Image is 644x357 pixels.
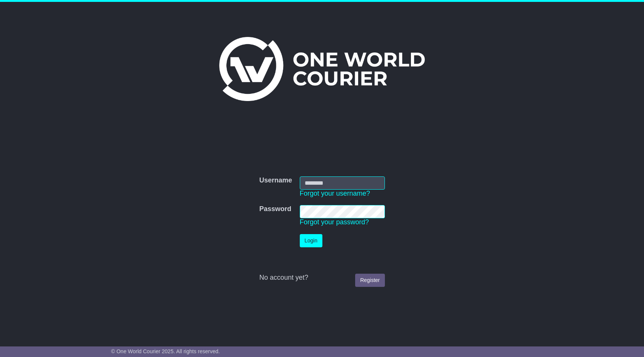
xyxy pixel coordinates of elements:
button: Login [300,234,322,247]
img: One World [219,37,425,101]
label: Password [259,205,291,213]
a: Register [355,274,385,287]
a: Forgot your username? [300,190,370,197]
div: No account yet? [259,274,385,282]
a: Forgot your password? [300,218,369,226]
span: © One World Courier 2025. All rights reserved. [111,348,220,354]
label: Username [259,176,292,185]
